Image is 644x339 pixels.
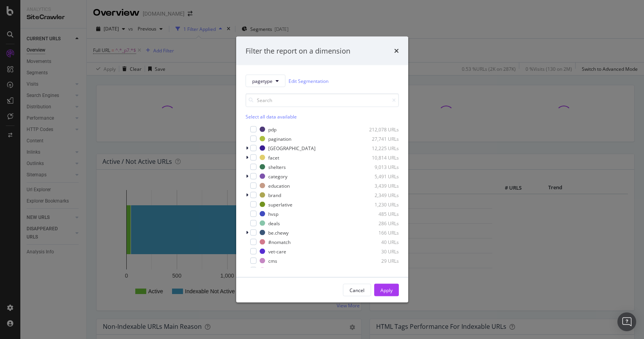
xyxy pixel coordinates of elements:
div: deals [268,220,280,226]
div: brand [268,192,281,198]
div: 9,013 URLs [361,163,399,170]
div: pagination [268,135,291,142]
div: 2,349 URLs [361,192,399,198]
div: 10,814 URLs [361,154,399,161]
div: Filter the report on a dimension [246,46,350,56]
div: cms [268,257,277,264]
div: Apply [380,287,393,293]
div: 27,741 URLs [361,135,399,142]
div: Open Intercom Messenger [617,312,636,331]
div: 5,491 URLs [361,173,399,179]
div: Cancel [350,287,364,293]
div: 17 URLs [361,267,399,273]
button: pagetype [246,75,285,87]
button: Cancel [343,284,371,296]
div: hvsp [268,210,278,217]
div: modal [236,36,408,303]
div: pdp [268,126,276,133]
div: times [394,46,399,56]
span: pagetype [252,77,273,84]
div: #nomatch [268,239,291,245]
div: 286 URLs [361,220,399,226]
div: category [268,173,287,179]
div: facet [268,154,279,161]
div: 30 URLs [361,248,399,255]
div: 12,225 URLs [361,145,399,151]
input: Search [246,93,399,107]
div: 29 URLs [361,257,399,264]
div: 212,078 URLs [361,126,399,133]
div: superlative [268,201,292,208]
div: shelters [268,163,286,170]
div: 3,439 URLs [361,182,399,189]
div: vet-care [268,248,286,255]
div: investor [268,267,286,273]
div: education [268,182,290,189]
button: Apply [374,284,399,296]
div: 485 URLs [361,210,399,217]
div: 166 URLs [361,229,399,236]
a: Edit Segmentation [289,77,328,85]
div: 1,230 URLs [361,201,399,208]
div: 40 URLs [361,239,399,245]
div: [GEOGRAPHIC_DATA] [268,145,316,151]
div: be.chewy [268,229,289,236]
div: Select all data available [246,113,399,120]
